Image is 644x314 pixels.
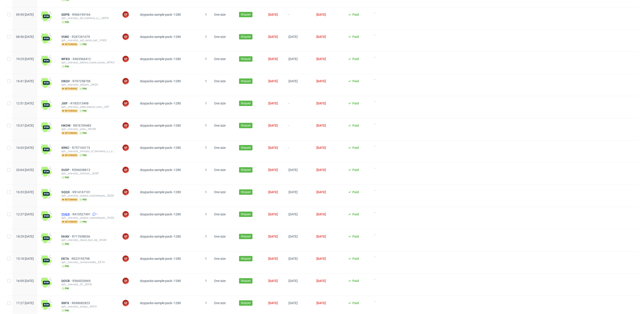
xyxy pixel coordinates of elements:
[316,301,326,305] span: [DATE]
[79,109,87,113] span: pim
[140,124,181,127] span: doypacks-sample-pack--1280
[140,79,181,83] span: doypacks-sample-pack--1280
[352,124,359,127] span: Paid
[72,212,91,216] a: R410527491
[288,146,309,157] span: -
[61,190,72,194] a: SQQX
[288,257,298,260] span: [DATE]
[316,124,326,127] span: [DATE]
[61,168,72,172] span: SUSP
[61,20,70,24] span: pim
[123,256,129,262] figcaption: GF
[352,146,359,149] span: Paid
[352,190,359,194] span: Paid
[316,13,326,16] span: [DATE]
[140,13,181,16] span: doypacks-sample-pack--1280
[61,124,73,127] span: HKOW
[241,79,251,83] span: Shipped
[61,279,72,283] a: QOCB
[374,55,388,68] span: -
[61,61,115,64] div: sph__one-size__edition_marie_louise__WFKO
[214,124,226,127] span: One size
[316,168,326,172] span: [DATE]
[41,122,52,133] img: wHgJFi1I6lmhQAAAABJRU5ErkJggg==
[374,277,388,290] span: -
[16,279,34,283] span: 16:09 [DATE]
[214,235,226,238] span: One size
[41,255,52,266] img: wHgJFi1I6lmhQAAAABJRU5ErkJggg==
[16,13,34,16] span: 09:59 [DATE]
[61,16,115,20] div: sph__one-size__bb_mallorca_s_l__QDPB
[214,79,226,83] span: One size
[140,235,181,238] span: doypacks-sample-pack--1280
[61,146,72,149] a: XRKC
[123,11,129,18] figcaption: GF
[316,35,326,39] span: [DATE]
[352,35,359,39] span: Paid
[96,212,97,216] span: 1
[123,211,129,217] figcaption: GF
[61,79,72,83] span: OKQV
[61,220,78,224] span: returning
[79,154,87,157] span: pim
[16,257,34,260] span: 15:18 [DATE]
[41,33,52,44] img: wHgJFi1I6lmhQAAAABJRU5ErkJggg==
[72,13,91,16] span: R966199164
[16,57,34,61] span: 19:25 [DATE]
[16,301,34,305] span: 17:27 [DATE]
[288,279,298,283] span: [DATE]
[72,146,91,149] span: R757104173
[140,102,181,105] span: doypacks-sample-pack--1280
[16,124,34,127] span: 15:37 [DATE]
[205,57,207,61] span: 1
[79,131,87,135] span: pim
[352,212,359,216] span: Paid
[70,102,89,105] a: R183313498
[61,35,72,39] span: VUKE
[72,35,91,39] a: R287261079
[61,260,115,264] div: sph__one-size__romanowska__EKTA
[140,57,181,61] span: doypacks-sample-pack--1280
[61,305,115,308] div: sph__one-size__lureau__XKFX
[61,105,115,109] div: sph__one-size__adex_beauty_care__JIXF
[241,234,251,238] span: Shipped
[352,279,359,283] span: Paid
[123,278,129,284] figcaption: GF
[41,144,52,155] img: wHgJFi1I6lmhQAAAABJRU5ErkJggg==
[16,79,34,83] span: 16:41 [DATE]
[205,190,207,194] span: 1
[61,216,115,220] div: sph__one-size__alaena_cosmetiques__YHGX
[16,235,34,238] span: 18:29 [DATE]
[72,235,91,238] a: R717658036
[352,168,359,172] span: Paid
[241,279,251,283] span: Shipped
[288,235,298,238] span: [DATE]
[374,299,388,312] span: -
[123,122,129,129] figcaption: GF
[374,122,388,135] span: -
[316,212,326,216] span: [DATE]
[61,13,72,16] span: QDPB
[352,102,359,105] span: Paid
[214,212,226,216] span: One size
[61,257,72,260] span: EKTA
[16,35,34,39] span: 08:56 [DATE]
[123,189,129,195] figcaption: GF
[205,146,207,149] span: 1
[61,149,115,153] div: sph__one-size__ministry_of_ferments_s_r_o__XRKC
[72,257,91,260] span: R023195798
[374,144,388,157] span: -
[41,233,52,244] img: wHgJFi1I6lmhQAAAABJRU5ErkJggg==
[374,100,388,113] span: -
[241,123,251,128] span: Shipped
[316,146,326,149] span: [DATE]
[374,78,388,91] span: -
[61,212,72,216] a: YHGX
[72,301,91,305] a: R698682823
[72,168,91,172] span: R596038813
[61,127,115,131] div: sph__one-size__jules__HKOW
